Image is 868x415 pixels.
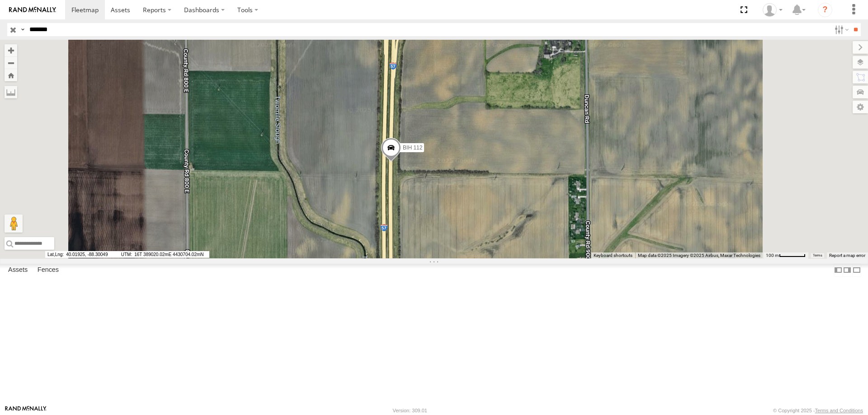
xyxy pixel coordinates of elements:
[4,264,32,276] label: Assets
[393,408,427,413] div: Version: 309.01
[33,264,63,276] label: Fences
[5,44,17,56] button: Zoom in
[829,253,865,258] a: Report a map error
[843,264,852,277] label: Dock Summary Table to the Right
[5,69,17,81] button: Zoom Home
[759,3,786,17] div: Nele .
[763,252,808,259] button: Map Scale: 100 m per 55 pixels
[815,408,863,413] a: Terms and Conditions
[5,214,23,233] button: Drag Pegman onto the map to open Street View
[594,252,632,259] button: Keyboard shortcuts
[5,56,17,69] button: Zoom out
[852,264,861,277] label: Hide Summary Table
[813,254,822,257] a: Terms (opens in new tab)
[818,3,832,17] i: ?
[119,251,209,258] span: 16T 389020.02mE 4430704.02mN
[45,251,118,258] span: 40.01925, -88.30049
[19,23,26,36] label: Search Query
[773,408,863,413] div: © Copyright 2025 -
[5,406,47,415] a: Visit our Website
[9,7,56,13] img: rand-logo.svg
[5,86,17,98] label: Measure
[834,264,843,277] label: Dock Summary Table to the Left
[853,101,868,113] label: Map Settings
[766,253,779,258] span: 100 m
[403,145,422,151] span: BIH 112
[638,253,760,258] span: Map data ©2025 Imagery ©2025 Airbus, Maxar Technologies
[831,23,850,36] label: Search Filter Options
